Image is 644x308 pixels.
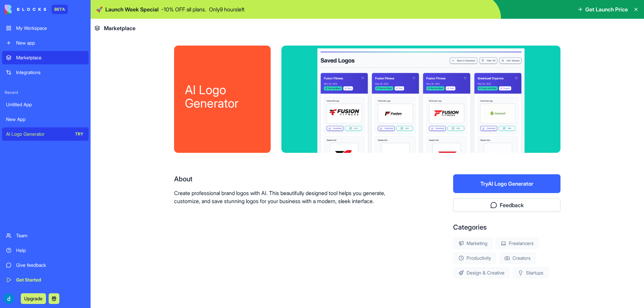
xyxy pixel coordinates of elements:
[5,5,46,14] img: logo
[2,113,89,126] a: New App
[453,174,560,193] button: TryAI Logo Generator
[6,101,85,108] div: Untitled App
[453,198,560,212] button: Feedback
[16,54,85,61] div: Marketplace
[21,293,46,304] button: Upgrade
[2,273,89,287] a: Get Started
[585,5,628,13] span: Get Launch Price
[453,267,510,279] div: Design & Creative
[2,127,89,141] a: AI Logo GeneratorTRY
[16,40,85,46] div: New app
[96,5,103,13] span: 🚀
[499,252,536,264] div: Creators
[2,36,89,50] a: New app
[21,295,46,302] a: Upgrade
[174,174,410,184] div: About
[453,252,496,264] div: Productivity
[16,247,85,254] div: Help
[209,5,245,13] p: Only 9 hours left
[6,131,69,137] div: AI Logo Generator
[2,229,89,242] a: Team
[2,90,89,95] span: Recent
[16,262,85,268] div: Give feedback
[2,66,89,79] a: Integrations
[105,5,159,13] span: Launch Week Special
[16,69,85,76] div: Integrations
[2,21,89,35] a: My Workspace
[185,83,260,110] div: AI Logo Generator
[16,25,85,32] div: My Workspace
[453,223,560,232] div: Categories
[6,116,85,123] div: New App
[5,5,68,14] a: BETA
[513,267,549,279] div: Startups
[161,5,206,13] p: - 10 % OFF all plans.
[2,51,89,64] a: Marketplace
[2,258,89,272] a: Give feedback
[16,232,85,239] div: Team
[16,276,85,283] div: Get Started
[52,5,68,14] div: BETA
[3,293,14,304] img: ACg8ocI20b8BIHaln7SUFtBmbgxBDxDvzqd6adup6H5V2a-4Zyb5hw=s96-c
[74,130,85,138] div: TRY
[2,244,89,257] a: Help
[453,237,493,249] div: Marketing
[104,24,136,32] span: Marketplace
[495,237,539,249] div: Freelancers
[2,98,89,111] a: Untitled App
[174,189,410,205] p: Create professional brand logos with AI. This beautifully designed tool helps you generate, custo...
